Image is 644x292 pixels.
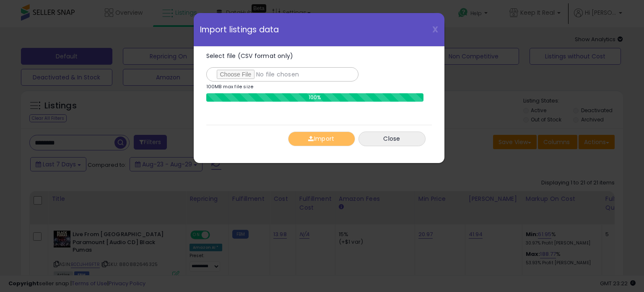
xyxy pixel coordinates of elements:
span: Import listings data [200,26,279,34]
button: Import [288,132,355,146]
p: 100MB max file size [206,84,254,89]
span: X [432,24,438,35]
button: Close [358,132,426,146]
span: Select file (CSV format only) [206,52,293,60]
div: 100% [206,93,423,102]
